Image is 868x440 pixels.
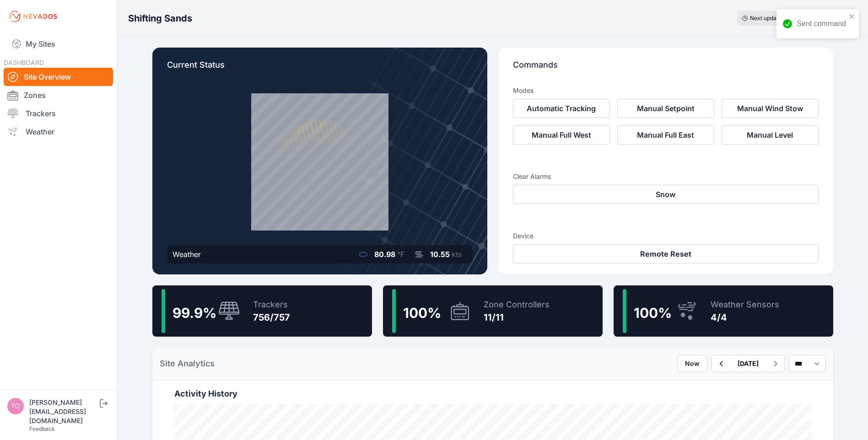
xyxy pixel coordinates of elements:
div: 756/757 [253,311,290,324]
h2: Site Analytics [160,357,215,370]
a: Feedback [29,425,55,432]
div: 11/11 [484,311,550,324]
span: °F [397,250,404,259]
p: Current Status [167,59,473,79]
h2: Activity History [174,387,811,400]
a: My Sites [4,33,113,55]
a: Zones [4,86,113,104]
button: Manual Level [722,125,819,145]
span: 99.9 % [173,305,216,321]
span: 100 % [403,305,441,321]
h3: Clear Alarms [513,172,819,181]
button: Manual Full East [617,125,714,145]
button: Manual Setpoint [617,99,714,118]
h3: Shifting Sands [128,12,192,25]
a: 100%Weather Sensors4/4 [614,285,833,337]
span: DASHBOARD [4,59,44,66]
a: Site Overview [4,68,113,86]
button: Now [677,355,707,372]
button: Manual Wind Stow [722,99,819,118]
div: Weather [173,249,201,260]
img: Nevados [7,9,59,24]
button: Snow [513,185,819,204]
span: 10.55 [430,250,450,259]
a: 100%Zone Controllers11/11 [383,285,603,337]
p: Commands [513,59,819,79]
div: Trackers [253,298,290,311]
button: close [849,13,855,20]
div: Zone Controllers [484,298,550,311]
button: Remote Reset [513,244,819,263]
h3: Modes [513,86,534,95]
div: Weather Sensors [711,298,779,311]
a: 99.9%Trackers756/757 [152,285,372,337]
button: Automatic Tracking [513,99,610,118]
a: Trackers [4,104,113,123]
img: tom.root@energixrenewables.com [7,398,24,414]
a: Weather [4,123,113,141]
button: Manual Full West [513,125,610,145]
div: 4/4 [711,311,779,324]
span: kts [452,250,462,259]
span: Next update in [750,15,787,21]
h3: Device [513,231,819,241]
div: [PERSON_NAME][EMAIL_ADDRESS][DOMAIN_NAME] [29,398,98,425]
span: 80.98 [374,250,395,259]
nav: Breadcrumb [128,6,192,30]
div: Sent command [797,18,846,29]
span: 100 % [634,305,672,321]
button: [DATE] [730,355,766,372]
